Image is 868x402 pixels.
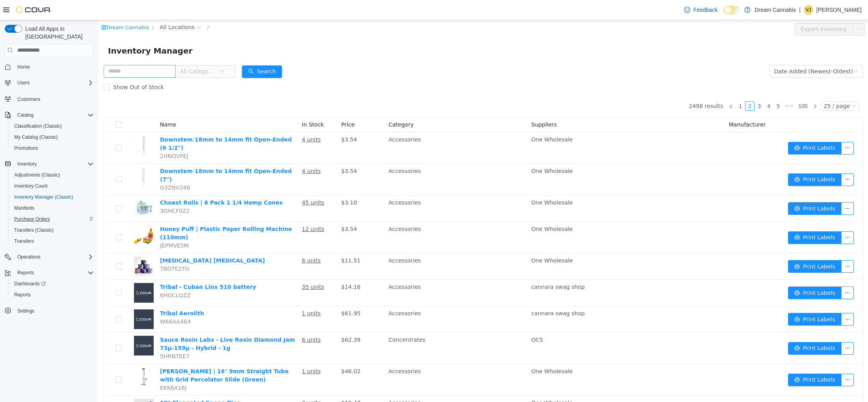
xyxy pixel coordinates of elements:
[2,305,97,316] button: Settings
[8,143,97,154] button: Promotions
[656,82,665,90] a: 3
[2,110,97,121] button: Catalog
[2,251,97,262] button: Operations
[2,267,97,278] button: Reports
[690,153,743,166] button: icon: printerPrint Labels
[203,348,222,354] u: 1 units
[8,289,97,300] button: Reports
[61,348,190,363] a: [PERSON_NAME] | 16″ 9mm Straight Tube with Grid Percolator Slide (Green)
[712,81,721,91] li: Next Page
[14,227,54,233] span: Transfers (Classic)
[2,93,97,104] button: Customers
[743,354,755,366] button: icon: ellipsis
[806,5,811,15] span: VJ
[61,222,90,229] span: JEPMVE5M
[243,237,262,244] span: $11.51
[697,82,711,90] a: 100
[14,78,33,87] button: Users
[681,2,721,18] a: Feedback
[8,192,97,203] button: Inventory Manager (Classic)
[243,264,262,270] span: $14.16
[14,252,44,262] button: Operations
[647,82,656,90] a: 2
[755,49,760,54] i: icon: down
[690,240,743,253] button: icon: printerPrint Labels
[690,122,743,134] button: icon: printerPrint Labels
[743,182,755,195] button: icon: ellipsis
[11,132,61,142] a: My Catalog (Classic)
[14,78,94,87] span: Users
[61,246,91,252] span: TBDTE2TG
[14,159,40,169] button: Inventory
[590,81,625,91] li: 2498 results
[61,365,88,371] span: EKK6A16J
[61,188,91,194] span: 3GHCF0Z2
[743,322,755,335] button: icon: ellipsis
[743,266,755,279] button: icon: ellipsis
[17,80,30,86] span: Users
[61,101,78,108] span: Name
[287,233,429,260] td: Accessories
[11,64,69,70] span: Show Out of Stock
[17,270,34,276] span: Reports
[14,238,34,244] span: Transfers
[666,82,675,90] a: 4
[243,206,258,212] span: $3.54
[14,159,94,169] span: Inventory
[656,81,665,91] li: 3
[35,316,55,335] img: Sauce Rosin Labs - Live Rosin Diamond Jam 73µ-159µ - Hybrid - 1g placeholder
[17,308,34,314] span: Settings
[690,322,743,335] button: icon: printerPrint Labels
[743,153,755,166] button: icon: ellipsis
[690,182,743,195] button: icon: printerPrint Labels
[61,237,167,244] a: [MEDICAL_DATA] [MEDICAL_DATA]
[433,290,486,296] span: cannara swag shop
[61,298,92,305] span: W66AA464
[61,3,96,11] span: All Locations
[35,236,55,256] img: Psychedelic Mushroom Grinder hero shot
[647,81,656,91] li: 2
[61,272,92,278] span: 6HGCLQZZ
[8,278,97,289] a: Dashboards
[684,81,697,91] span: •••
[11,143,41,153] a: Promotions
[637,81,647,91] li: 1
[433,101,458,108] span: Suppliers
[243,179,258,186] span: $3.10
[61,148,193,162] a: Downstem 18mm to 14mm fit Open-Ended (7")
[14,306,37,316] a: Settings
[14,123,62,129] span: Classification (Classic)
[11,181,51,191] a: Inventory Count
[743,240,755,253] button: icon: ellipsis
[14,62,33,72] a: Home
[243,316,262,323] span: $62.39
[433,206,474,212] span: One Wholesale
[17,112,33,118] span: Catalog
[433,316,444,323] span: OCS
[203,237,222,244] u: 6 units
[433,116,474,123] span: One Wholesale
[61,333,91,339] span: 5HRNTEE7
[203,101,225,108] span: In Stock
[11,225,94,235] span: Transfers (Classic)
[14,292,31,298] span: Reports
[17,64,30,70] span: Home
[287,175,429,202] td: Accessories
[17,254,41,260] span: Operations
[14,194,73,200] span: Inventory Manager (Classic)
[203,148,222,154] u: 4 units
[61,164,91,171] span: G3ZNV248
[61,264,158,270] a: Tribal - Cuban Linx 510 battery
[754,3,767,15] button: icon: ellipsis
[5,58,94,337] nav: Complex example
[287,112,429,144] td: Accessories
[109,4,110,10] span: /
[665,81,675,91] li: 4
[14,252,94,262] span: Operations
[11,132,94,142] span: My Catalog (Classic)
[433,380,474,386] span: One Wholesale
[14,172,60,178] span: Adjustments (Classic)
[11,170,94,180] span: Adjustments (Classic)
[17,161,37,167] span: Inventory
